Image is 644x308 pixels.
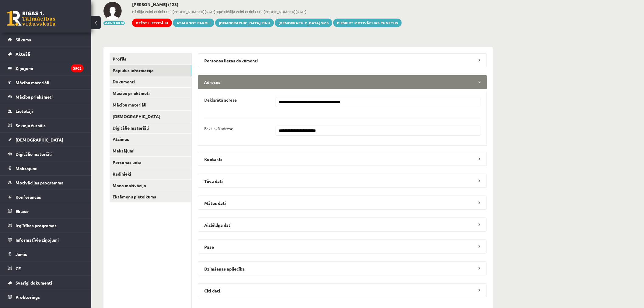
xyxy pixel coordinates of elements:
[16,80,49,85] span: Mācību materiāli
[8,161,84,175] a: Maksājumi
[8,204,84,218] a: Eklase
[8,290,84,304] a: Proktorings
[16,108,33,114] span: Lietotāji
[16,294,40,300] span: Proktorings
[110,191,191,202] a: Eksāmenu pieteikums
[198,53,487,67] legend: Personas lietas dokumenti
[16,51,30,57] span: Aktuāli
[198,218,487,232] legend: Aizbildņa dati
[110,65,191,76] a: Papildus informācija
[16,137,63,142] span: [DEMOGRAPHIC_DATA]
[16,37,31,42] span: Sākums
[8,104,84,118] a: Lietotāji
[110,76,191,87] a: Dokumenti
[16,151,52,157] span: Digitālie materiāli
[16,123,46,128] span: Sekmju žurnāls
[333,19,402,27] a: Piešķirt motivācijas punktus
[198,240,487,254] legend: Pase
[8,61,84,75] a: Ziņojumi3902
[8,276,84,290] a: Svarīgi dokumenti
[16,94,53,100] span: Mācību priekšmeti
[16,237,59,243] span: Informatīvie ziņojumi
[8,219,84,233] a: Izglītības programas
[8,247,84,261] a: Jumis
[132,9,402,14] span: 20:[PHONE_NUMBER][DATE] 19:[PHONE_NUMBER][DATE]
[8,118,84,132] a: Sekmju žurnāls
[103,21,125,25] button: Mainīt bildi
[110,168,191,180] a: Radinieki
[16,208,29,214] span: Eklase
[204,97,237,103] p: Deklarētā adrese
[198,261,487,275] legend: Dzimšanas apliecība
[16,61,84,75] legend: Ziņojumi
[110,145,191,156] a: Maksājumi
[16,194,41,200] span: Konferences
[110,180,191,191] a: Mana motivācija
[8,190,84,204] a: Konferences
[198,174,487,188] legend: Tēva dati
[132,2,402,7] h2: [PERSON_NAME] (123)
[110,157,191,168] a: Personas lieta
[132,19,172,27] a: Dzēst lietotāju
[110,53,191,65] a: Profils
[8,261,84,275] a: CE
[16,180,64,185] span: Motivācijas programma
[8,47,84,61] a: Aktuāli
[103,2,122,20] img: Annija Madara Kļaviņa
[198,75,487,89] legend: Adreses
[8,176,84,190] a: Motivācijas programma
[8,75,84,89] a: Mācību materiāli
[8,147,84,161] a: Digitālie materiāli
[215,9,258,14] b: Iepriekšējo reizi redzēts
[110,99,191,110] a: Mācību materiāli
[8,133,84,147] a: [DEMOGRAPHIC_DATA]
[8,90,84,104] a: Mācību priekšmeti
[110,88,191,99] a: Mācību priekšmeti
[16,280,52,285] span: Svarīgi dokumenti
[132,9,167,14] b: Pēdējo reizi redzēts
[8,33,84,47] a: Sākums
[71,64,84,72] i: 3902
[16,161,84,175] legend: Maksājumi
[110,122,191,134] a: Digitālie materiāli
[8,233,84,247] a: Informatīvie ziņojumi
[198,152,487,166] legend: Kontakti
[110,134,191,145] a: Atzīmes
[215,19,274,27] a: [DEMOGRAPHIC_DATA] ziņu
[110,111,191,122] a: [DEMOGRAPHIC_DATA]
[275,19,332,27] a: [DEMOGRAPHIC_DATA] SMS
[16,251,27,257] span: Jumis
[7,11,55,26] a: Rīgas 1. Tālmācības vidusskola
[198,283,487,297] legend: Citi dati
[198,196,487,210] legend: Mātes dati
[16,223,57,228] span: Izglītības programas
[204,126,233,131] p: Faktiskā adrese
[173,19,214,27] a: Atjaunot paroli
[16,266,21,271] span: CE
